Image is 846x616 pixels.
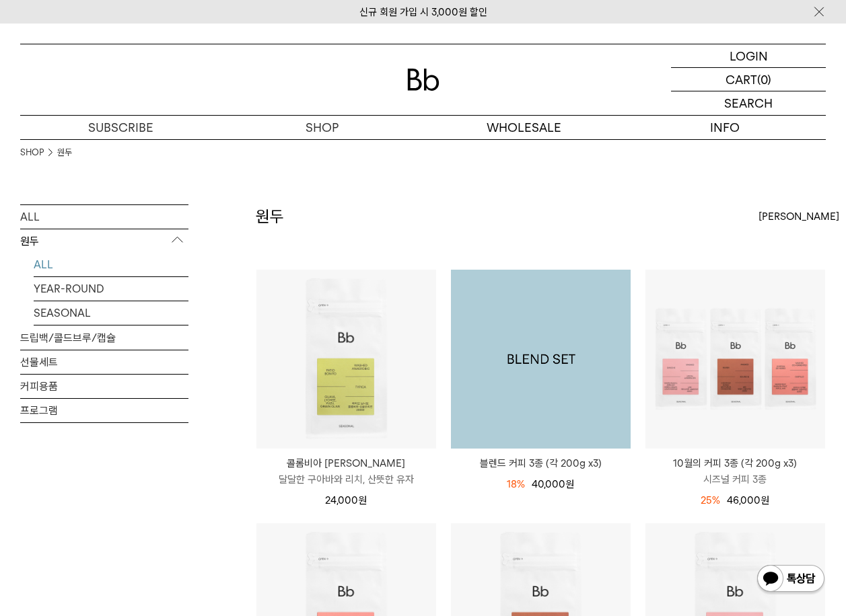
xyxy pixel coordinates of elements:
[20,116,221,139] a: SUBSCRIBE
[20,205,188,229] a: ALL
[671,68,826,91] a: CART (0)
[20,399,188,422] a: 프로그램
[625,116,826,139] p: INFO
[256,471,436,488] p: 달달한 구아바와 리치, 산뜻한 유자
[727,494,769,506] span: 46,000
[407,69,439,91] img: 로고
[671,44,826,68] a: LOGIN
[256,270,436,449] img: 콜롬비아 파티오 보니토
[645,455,825,471] p: 10월의 커피 3종 (각 200g x3)
[256,455,436,471] p: 콜롬비아 [PERSON_NAME]
[256,205,284,228] h2: 원두
[645,471,825,488] p: 시즈널 커피 3종
[34,301,188,325] a: SEASONAL
[757,68,771,91] p: (0)
[730,44,768,67] p: LOGIN
[759,208,839,225] span: [PERSON_NAME]
[565,478,574,490] span: 원
[451,455,631,471] a: 블렌드 커피 3종 (각 200g x3)
[756,564,826,596] img: 카카오톡 채널 1:1 채팅 버튼
[451,270,631,449] img: 1000001179_add2_053.png
[451,270,631,449] a: 블렌드 커피 3종 (각 200g x3)
[20,375,188,398] a: 커피용품
[359,6,487,18] a: 신규 회원 가입 시 3,000원 할인
[57,146,72,159] a: 원두
[423,116,625,139] p: WHOLESALE
[645,455,825,488] a: 10월의 커피 3종 (각 200g x3) 시즈널 커피 3종
[20,146,44,159] a: SHOP
[645,270,825,449] img: 10월의 커피 3종 (각 200g x3)
[20,350,188,374] a: 선물세트
[20,229,188,254] p: 원두
[34,277,188,301] a: YEAR-ROUND
[34,253,188,276] a: ALL
[507,476,525,492] div: 18%
[20,326,188,350] a: 드립백/콜드브루/캡슐
[761,494,769,506] span: 원
[726,68,757,91] p: CART
[256,455,436,488] a: 콜롬비아 [PERSON_NAME] 달달한 구아바와 리치, 산뜻한 유자
[358,494,367,506] span: 원
[532,478,574,490] span: 40,000
[701,492,720,508] div: 25%
[325,494,367,506] span: 24,000
[221,116,423,139] a: SHOP
[724,91,773,115] p: SEARCH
